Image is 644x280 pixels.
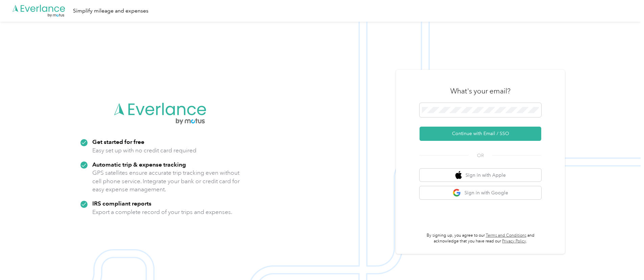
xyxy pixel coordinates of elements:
[606,242,644,280] iframe: Everlance-gr Chat Button Frame
[420,127,541,141] button: Continue with Email / SSO
[420,169,541,182] button: apple logoSign in with Apple
[92,200,151,207] strong: IRS compliant reports
[486,233,526,238] a: Terms and Conditions
[450,86,510,96] h3: What's your email?
[420,233,541,244] p: By signing up, you agree to our and acknowledge that you have read our .
[469,152,492,159] span: OR
[92,138,144,145] strong: Get started for free
[502,239,526,244] a: Privacy Policy
[92,161,186,168] strong: Automatic trip & expense tracking
[420,186,541,199] button: google logoSign in with Google
[453,189,461,197] img: google logo
[73,7,148,15] div: Simplify mileage and expenses
[92,169,240,194] p: GPS satellites ensure accurate trip tracking even without cell phone service. Integrate your bank...
[92,146,196,155] p: Easy set up with no credit card required
[455,171,462,179] img: apple logo
[92,208,232,216] p: Export a complete record of your trips and expenses.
